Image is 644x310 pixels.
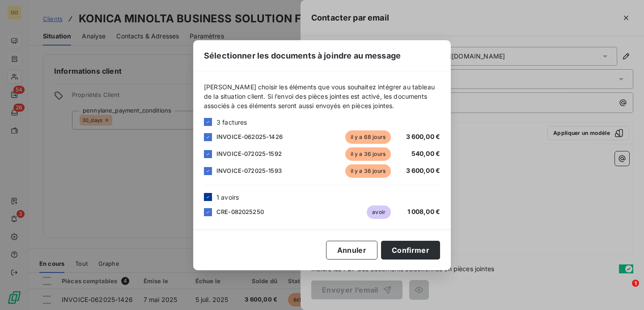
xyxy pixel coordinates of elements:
[345,164,391,178] span: il y a 36 jours
[345,147,391,161] span: il y a 36 jours
[345,130,391,144] span: il y a 68 jours
[216,133,283,140] span: INVOICE-062025-1426
[407,208,441,215] span: 1 008,00 €
[204,82,440,110] span: [PERSON_NAME] choisir les éléments que vous souhaitez intégrer au tableau de la situation client....
[614,280,635,301] iframe: Intercom live chat
[216,117,247,127] span: 3 factures
[406,167,441,174] span: 3 600,00 €
[381,241,440,260] button: Confirmer
[632,280,639,287] span: 1
[216,150,282,157] span: INVOICE-072025-1592
[216,167,282,174] span: INVOICE-072025-1593
[216,208,264,215] span: CRE-082025250
[204,50,401,62] span: Sélectionner les documents à joindre au message
[326,241,377,260] button: Annuler
[367,205,391,219] span: avoir
[406,133,441,140] span: 3 600,00 €
[216,193,239,202] span: 1 avoirs
[411,150,440,157] span: 540,00 €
